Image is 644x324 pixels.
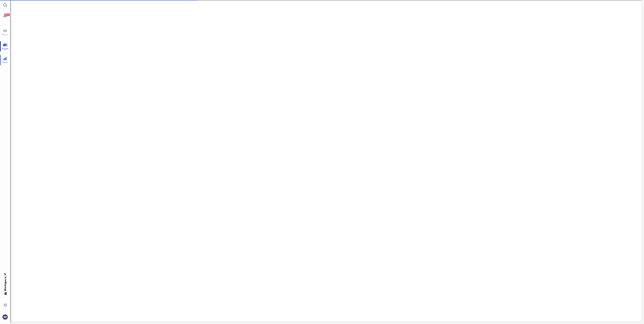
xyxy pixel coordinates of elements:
[1,33,10,36] span: Board
[2,314,7,319] img: You
[6,13,10,16] span: 101
[1,60,9,64] span: Stats
[3,291,7,302] span: 💼 Workspace: IT
[1,47,10,50] span: Team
